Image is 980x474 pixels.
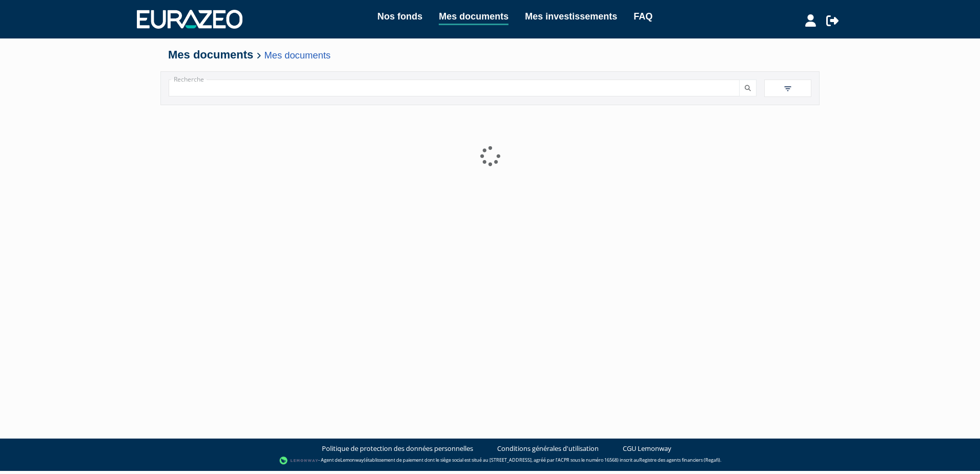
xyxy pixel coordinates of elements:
[279,456,319,466] img: logo-lemonway.png
[783,84,792,93] img: filter.svg
[169,80,740,96] input: Recherche
[340,457,364,464] a: Lemonway
[497,444,599,453] a: Conditions générales d'utilisation
[525,9,617,24] a: Mes investissements
[168,49,812,61] h4: Mes documents
[322,444,473,453] a: Politique de protection des données personnelles
[264,50,331,61] a: Mes documents
[10,456,970,466] div: - Agent de (établissement de paiement dont le siège social est situé au [STREET_ADDRESS], agréé p...
[623,444,671,453] a: CGU Lemonway
[137,10,242,28] img: 1732889491-logotype_eurazeo_blanc_rvb.png
[377,9,422,24] a: Nos fonds
[639,457,720,464] a: Registre des agents financiers (Regafi)
[634,9,652,24] a: FAQ
[439,9,508,25] a: Mes documents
